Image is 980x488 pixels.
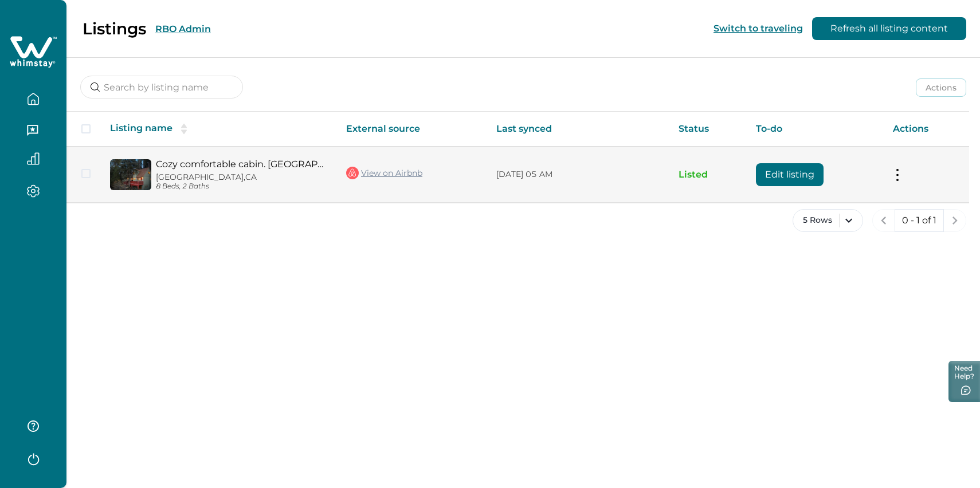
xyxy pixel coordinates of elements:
[747,112,883,147] th: To-do
[101,112,337,147] th: Listing name
[83,19,146,38] p: Listings
[943,209,966,232] button: next page
[156,172,328,182] p: [GEOGRAPHIC_DATA], CA
[714,23,803,34] button: Switch to traveling
[80,76,243,99] input: Search by listing name
[669,112,747,147] th: Status
[155,23,211,34] button: RBO Admin
[884,112,969,147] th: Actions
[346,166,422,180] a: View on Airbnb
[679,169,738,180] p: Listed
[173,123,195,135] button: sorting
[487,112,669,147] th: Last synced
[156,159,328,170] a: Cozy comfortable cabin. [GEOGRAPHIC_DATA], near [GEOGRAPHIC_DATA]
[872,209,895,232] button: previous page
[793,209,863,232] button: 5 Rows
[916,78,966,97] button: Actions
[895,209,944,232] button: 0 - 1 of 1
[902,215,936,226] p: 0 - 1 of 1
[496,169,660,180] p: [DATE] 05 AM
[812,17,966,40] button: Refresh all listing content
[156,182,328,191] p: 8 Beds, 2 Baths
[756,163,824,186] button: Edit listing
[110,159,151,190] img: propertyImage_Cozy comfortable cabin. Lake view, near Village
[337,112,487,147] th: External source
